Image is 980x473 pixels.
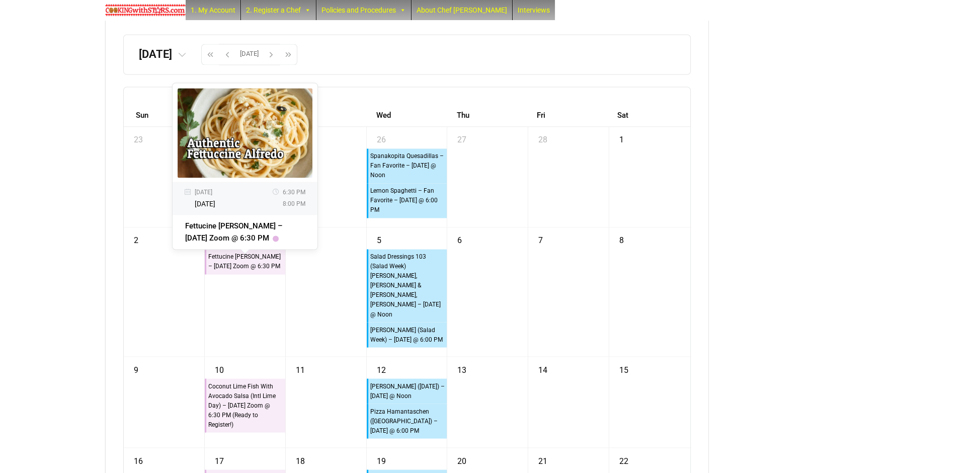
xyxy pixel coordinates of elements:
[195,198,215,210] span: [DATE]
[370,186,446,215] div: Lemon Spaghetti – Fan Favorite – [DATE] @ 6:00 PM
[447,357,528,448] td: March 13, 2025
[205,249,285,274] a: Fettucine [PERSON_NAME] – [DATE] Zoom @ 6:30 PM
[533,357,552,378] a: March 14, 2025
[210,357,229,378] a: March 10, 2025
[374,107,393,123] a: Wednesday
[195,187,215,198] span: [DATE]
[367,378,447,404] a: [PERSON_NAME] ([DATE]) – [DATE] @ Noon
[609,357,690,448] td: March 15, 2025
[533,448,552,469] a: March 21, 2025
[201,44,219,65] button: Previous year
[205,357,286,448] td: March 10, 2025
[533,127,552,148] a: February 28, 2025
[105,4,186,16] img: Chef Paula's Cooking With Stars
[367,357,448,448] td: March 12, 2025
[210,448,229,469] a: March 17, 2025
[447,227,528,357] td: March 6, 2025
[129,357,143,378] a: March 9, 2025
[280,44,297,65] button: Next year
[367,183,447,218] a: Lemon Spaghetti – Fan Favorite – [DATE] @ 6:00 PM
[185,221,283,243] a: Fettucine [PERSON_NAME] – [DATE] Zoom @ 6:30 PM
[129,127,148,148] a: February 23, 2025
[219,44,236,65] button: Previous month
[609,227,690,357] td: March 8, 2025
[614,357,633,378] a: March 15, 2025
[452,357,471,378] a: March 13, 2025
[124,357,205,448] td: March 9, 2025
[283,187,305,198] span: 6:30 PM
[370,406,446,436] div: Pizza Hamantaschen ([GEOGRAPHIC_DATA]) – [DATE] @ 6:00 PM
[139,48,191,60] h2: [DATE]
[533,227,548,249] a: March 7, 2025
[370,252,446,320] div: Salad Dressings 103 (Salad Week) [PERSON_NAME], [PERSON_NAME] & [PERSON_NAME], [PERSON_NAME] – [D...
[535,107,547,123] a: Friday
[614,448,633,469] a: March 22, 2025
[372,127,391,148] a: February 26, 2025
[205,378,285,432] a: Coconut Lime Fish With Avocado Salsa (Intl Lime Day) – [DATE] Zoom @ 6:30 PM (Ready to Register!)
[286,127,367,227] td: February 25, 2025
[236,44,263,65] button: [DATE]
[614,127,629,148] a: March 1, 2025
[528,127,609,227] td: February 28, 2025
[452,448,471,469] a: March 20, 2025
[528,357,609,448] td: March 14, 2025
[286,227,367,357] td: March 4, 2025
[367,249,447,322] a: Salad Dressings 103 (Salad Week) [PERSON_NAME], [PERSON_NAME] & [PERSON_NAME], [PERSON_NAME] – [D...
[370,325,446,345] div: [PERSON_NAME] (Salad Week) – [DATE] @ 6:00 PM
[367,127,448,227] td: February 26, 2025
[205,227,286,357] td: March 3, 2025
[615,107,630,123] a: Saturday
[367,148,447,183] a: Spanakopita Quesadillas – Fan Favorite – [DATE] @ Noon
[372,227,386,249] a: March 5, 2025
[134,107,150,123] a: Sunday
[370,151,446,181] div: Spanakopita Quesadillas – Fan Favorite – [DATE] @ Noon
[263,44,280,65] button: Next month
[614,227,629,249] a: March 8, 2025
[208,381,284,430] div: Coconut Lime Fish With Avocado Salsa (Intl Lime Day) – [DATE] Zoom @ 6:30 PM (Ready to Register!)
[129,448,148,469] a: March 16, 2025
[291,448,310,469] a: March 18, 2025
[447,127,528,227] td: February 27, 2025
[455,107,471,123] a: Thursday
[291,357,310,378] a: March 11, 2025
[452,227,467,249] a: March 6, 2025
[286,357,367,448] td: March 11, 2025
[124,127,205,227] td: February 23, 2025
[283,198,305,210] span: 8:00 PM
[528,227,609,357] td: March 7, 2025
[609,127,690,227] td: March 1, 2025
[124,227,205,357] td: March 2, 2025
[372,448,391,469] a: March 19, 2025
[367,227,448,357] td: March 5, 2025
[208,252,284,272] div: Fettucine [PERSON_NAME] – [DATE] Zoom @ 6:30 PM
[372,357,391,378] a: March 12, 2025
[452,127,471,148] a: February 27, 2025
[370,381,446,401] div: [PERSON_NAME] ([DATE]) – [DATE] @ Noon
[367,322,447,347] a: [PERSON_NAME] (Salad Week) – [DATE] @ 6:00 PM
[129,227,143,249] a: March 2, 2025
[367,404,447,438] a: Pizza Hamantaschen ([GEOGRAPHIC_DATA]) – [DATE] @ 6:00 PM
